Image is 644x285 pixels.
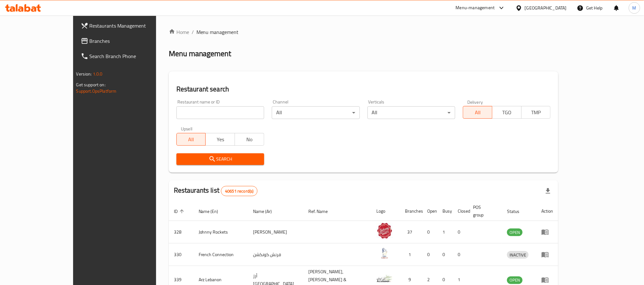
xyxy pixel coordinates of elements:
[422,202,438,221] th: Open
[400,243,422,266] td: 1
[492,106,522,119] button: TGO
[536,202,558,221] th: Action
[208,135,232,144] span: Yes
[308,208,336,215] span: Ref. Name
[169,28,558,36] nav: breadcrumb
[181,127,193,131] label: Upsell
[205,133,235,146] button: Yes
[466,108,490,117] span: All
[372,202,400,221] th: Logo
[76,18,181,33] a: Restaurants Management
[377,245,393,261] img: French Connection
[400,221,422,243] td: 37
[473,203,495,219] span: POS group
[174,186,258,196] h2: Restaurants list
[422,243,438,266] td: 0
[194,221,248,243] td: Johnny Rockets
[467,100,483,104] label: Delivery
[176,133,206,146] button: All
[541,228,553,236] div: Menu
[176,153,264,165] button: Search
[199,208,227,215] span: Name (En)
[174,208,186,215] span: ID
[521,106,551,119] button: TMP
[456,4,495,12] div: Menu-management
[179,135,203,144] span: All
[463,106,492,119] button: All
[272,106,360,119] div: All
[76,87,117,95] a: Support.OpsPlatform
[176,106,264,119] input: Search for restaurant name or ID..
[253,208,280,215] span: Name (Ar)
[182,155,259,163] span: Search
[495,108,519,117] span: TGO
[237,135,262,144] span: No
[176,84,551,94] h2: Restaurant search
[76,70,92,78] span: Version:
[524,108,548,117] span: TMP
[377,223,393,239] img: Johnny Rockets
[507,276,523,284] span: OPEN
[507,251,529,259] span: INACTIVE
[525,4,567,11] div: [GEOGRAPHIC_DATA]
[196,28,239,36] span: Menu management
[453,221,468,243] td: 0
[453,243,468,266] td: 0
[90,52,175,60] span: Search Branch Phone
[422,221,438,243] td: 0
[221,188,257,194] span: 40651 record(s)
[90,22,175,30] span: Restaurants Management
[76,49,181,64] a: Search Branch Phone
[248,243,303,266] td: فرنش كونكشن
[540,183,556,199] div: Export file
[76,33,181,49] a: Branches
[169,243,194,266] td: 330
[541,276,553,284] div: Menu
[93,70,103,78] span: 1.0.0
[90,37,175,45] span: Branches
[221,186,257,196] div: Total records count
[400,202,422,221] th: Branches
[192,28,194,36] li: /
[367,106,455,119] div: All
[248,221,303,243] td: [PERSON_NAME]
[438,221,453,243] td: 1
[541,251,553,258] div: Menu
[438,202,453,221] th: Busy
[507,208,528,215] span: Status
[169,49,231,59] h2: Menu management
[633,4,636,11] span: M
[438,243,453,266] td: 0
[194,243,248,266] td: French Connection
[453,202,468,221] th: Closed
[169,221,194,243] td: 328
[235,133,264,146] button: No
[76,81,106,89] span: Get support on:
[507,229,523,236] span: OPEN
